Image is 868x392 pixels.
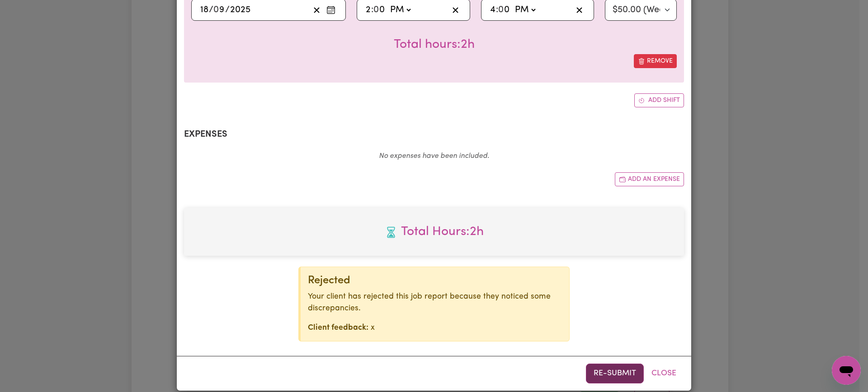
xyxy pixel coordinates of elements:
button: Add another expense [615,172,684,186]
input: -- [365,3,371,17]
button: Enter the date of care work [324,3,338,17]
input: -- [374,3,386,17]
input: -- [499,3,510,17]
button: Re-submit this job report [586,364,644,383]
span: : [371,5,373,15]
span: / [209,5,213,15]
span: 0 [213,5,219,14]
span: 0 [373,5,379,14]
button: Close [644,364,684,383]
strong: Client feedback: [308,324,368,332]
p: x [308,322,562,334]
input: -- [490,3,496,17]
input: -- [214,3,225,17]
p: Your client has rejected this job report because they noticed some discrepancies. [308,291,562,315]
span: Rejected [308,275,350,286]
h2: Expenses [184,129,684,140]
em: No expenses have been included. [379,152,489,160]
span: Total hours worked: 2 hours [191,222,677,241]
span: 0 [498,5,504,14]
span: Total hours worked: 2 hours [394,38,475,51]
span: / [225,5,230,15]
input: ---- [230,3,251,17]
button: Remove this shift [634,54,677,68]
button: Add another shift [634,93,684,107]
button: Clear date [310,3,324,17]
span: : [496,5,498,15]
iframe: Button to launch messaging window [832,356,861,385]
input: -- [200,3,209,17]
